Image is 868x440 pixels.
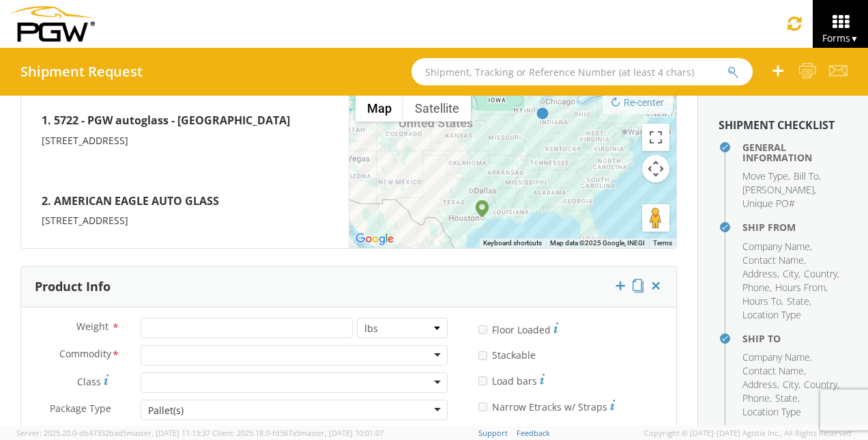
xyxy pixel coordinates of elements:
span: Weight [76,320,108,333]
li: , [794,169,821,183]
span: master, [DATE] 11:13:37 [127,428,210,438]
div: Pallet(s) [148,404,184,417]
span: [STREET_ADDRESS] [42,134,128,147]
h4: Ship To [742,333,848,344]
span: [PERSON_NAME] [742,183,814,196]
a: Terms [653,239,672,247]
li: , [783,267,800,281]
span: City [783,267,798,280]
strong: Shipment Checklist [719,118,835,133]
button: Map camera controls [642,155,669,182]
span: Address [742,378,777,391]
li: , [775,391,800,405]
span: Location Type [742,405,801,418]
input: Stackable [478,351,487,360]
li: , [742,183,816,197]
button: Keyboard shortcuts [483,238,542,248]
a: Support [478,428,508,438]
li: , [787,294,811,308]
li: , [742,169,790,183]
span: Company Name [742,240,810,253]
label: Load bars [478,372,545,388]
h4: Ship From [742,222,848,232]
input: Load bars [478,376,487,385]
span: ▼ [850,33,858,44]
li: , [742,294,783,308]
span: Hours To [742,294,781,307]
li: , [742,240,812,253]
span: Bill To [794,169,819,182]
img: pgw-form-logo-1aaa8060b1cc70fad034.png [10,6,95,42]
h4: Shipment Request [20,64,143,79]
span: State [787,294,809,307]
span: Move Type [742,169,788,182]
span: Location Type [742,308,801,321]
input: Narrow Etracks w/ Straps [478,402,487,411]
span: master, [DATE] 10:01:07 [300,428,384,438]
a: Open this area in Google Maps (opens a new window) [352,230,397,248]
h4: General Information [742,142,848,163]
span: Contact Name [742,253,804,266]
span: Country [804,267,837,280]
li: , [742,350,812,364]
li: , [742,364,806,378]
button: Show satellite imagery [403,94,471,122]
span: Forms [822,31,858,44]
span: [STREET_ADDRESS] [42,214,128,227]
span: State [775,391,798,404]
span: Hours From [775,281,826,294]
li: , [804,267,839,281]
span: Contact Name [742,364,804,377]
span: Address [742,267,777,280]
button: Toggle fullscreen view [642,124,669,151]
button: Drag Pegman onto the map to open Street View [642,204,669,232]
label: Stackable [478,346,538,362]
span: Package Type [50,402,111,417]
h4: 2. AMERICAN EAGLE AUTO GLASS [42,189,328,215]
li: , [775,281,828,294]
span: Class [77,375,101,388]
span: Unique PO# [742,197,795,210]
span: Company Name [742,350,810,363]
span: Map data ©2025 Google, INEGI [550,239,645,247]
a: Feedback [517,428,550,438]
span: Server: 2025.20.0-db47332bad5 [16,428,210,438]
img: Google [352,230,397,248]
span: Country [804,378,837,391]
input: Shipment, Tracking or Reference Number (at least 4 chars) [411,58,753,85]
button: Re-center [603,91,673,114]
li: , [742,391,772,405]
span: Phone [742,281,770,294]
button: Show street map [356,94,403,122]
input: Floor Loaded [478,325,487,334]
li: , [783,378,800,391]
span: Copyright © [DATE]-[DATE] Agistix Inc., All Rights Reserved [644,428,852,439]
li: , [742,267,779,281]
li: , [742,253,806,267]
li: , [804,378,839,391]
span: Commodity [59,347,111,363]
span: Client: 2025.18.0-fd567a5 [212,428,384,438]
label: Narrow Etracks w/ Straps [478,398,615,414]
label: Floor Loaded [478,320,558,337]
li: , [742,378,779,391]
label: Tarps [478,424,525,440]
h3: Product Info [35,280,111,294]
h4: 1. 5722 - PGW autoglass - [GEOGRAPHIC_DATA] [42,108,328,134]
li: , [742,281,772,294]
span: City [783,378,798,391]
span: Phone [742,391,770,404]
